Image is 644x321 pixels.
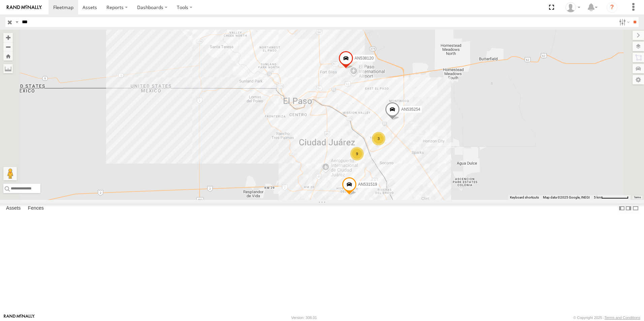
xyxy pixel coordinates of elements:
[632,204,639,213] label: Hide Summary Table
[618,204,625,213] label: Dock Summary Table to the Left
[510,195,539,200] button: Keyboard shortcuts
[3,42,13,51] button: Zoom out
[563,2,583,12] div: Jonathan Soto
[594,195,601,199] span: 5 km
[7,5,42,10] img: rand-logo.svg
[616,17,631,27] label: Search Filter Options
[543,195,590,199] span: Map data ©2025 Google, INEGI
[3,64,13,73] label: Measure
[350,147,364,160] div: 9
[607,2,617,13] i: ?
[3,204,24,213] label: Assets
[634,196,641,199] a: Terms (opens in new tab)
[358,182,377,187] span: AN531519
[14,17,20,27] label: Search Query
[355,56,374,61] span: AN538120
[3,33,13,42] button: Zoom in
[3,51,13,61] button: Zoom Home
[401,107,420,112] span: AN535254
[3,167,17,180] button: Drag Pegman onto the map to open Street View
[4,314,35,321] a: Visit our Website
[372,132,385,145] div: 3
[625,204,632,213] label: Dock Summary Table to the Right
[25,204,47,213] label: Fences
[573,316,640,320] div: © Copyright 2025 -
[633,75,644,84] label: Map Settings
[592,195,631,200] button: Map Scale: 5 km per 77 pixels
[605,316,640,320] a: Terms and Conditions
[291,316,317,320] div: Version: 308.01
